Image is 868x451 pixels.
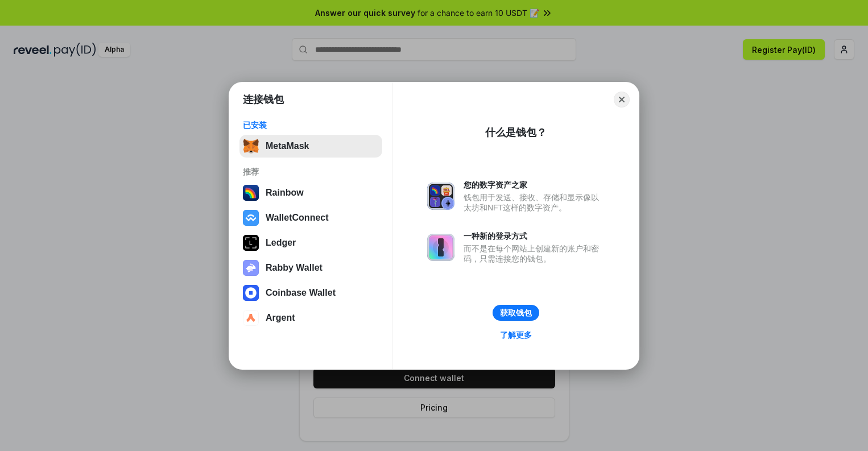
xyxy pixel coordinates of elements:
button: Close [614,92,630,107]
button: Coinbase Wallet [239,282,382,304]
div: Coinbase Wallet [266,288,336,298]
img: svg+xml,%3Csvg%20xmlns%3D%22http%3A%2F%2Fwww.w3.org%2F2000%2Fsvg%22%20width%3D%2228%22%20height%3... [243,235,259,251]
button: WalletConnect [239,206,382,229]
div: Ledger [266,238,296,248]
img: svg+xml,%3Csvg%20xmlns%3D%22http%3A%2F%2Fwww.w3.org%2F2000%2Fsvg%22%20fill%3D%22none%22%20viewBox... [427,234,454,261]
div: 已安装 [243,120,379,130]
div: Rabby Wallet [266,263,323,273]
img: svg+xml,%3Csvg%20width%3D%22120%22%20height%3D%22120%22%20viewBox%3D%220%200%20120%20120%22%20fil... [243,185,259,201]
img: svg+xml,%3Csvg%20width%3D%2228%22%20height%3D%2228%22%20viewBox%3D%220%200%2028%2028%22%20fill%3D... [243,285,259,301]
img: svg+xml,%3Csvg%20width%3D%2228%22%20height%3D%2228%22%20viewBox%3D%220%200%2028%2028%22%20fill%3D... [243,210,259,226]
div: MetaMask [266,141,309,151]
button: Rainbow [239,181,382,204]
div: 您的数字资产之家 [464,180,605,190]
h1: 连接钱包 [243,93,284,106]
div: Rainbow [266,188,304,198]
img: svg+xml,%3Csvg%20xmlns%3D%22http%3A%2F%2Fwww.w3.org%2F2000%2Fsvg%22%20fill%3D%22none%22%20viewBox... [243,260,259,276]
div: 获取钱包 [500,308,532,318]
button: Rabby Wallet [239,256,382,279]
img: svg+xml,%3Csvg%20fill%3D%22none%22%20height%3D%2233%22%20viewBox%3D%220%200%2035%2033%22%20width%... [243,138,259,154]
div: WalletConnect [266,213,329,223]
div: 而不是在每个网站上创建新的账户和密码，只需连接您的钱包。 [464,243,605,264]
div: 什么是钱包？ [485,126,547,139]
a: 了解更多 [493,328,539,342]
button: Ledger [239,231,382,254]
img: svg+xml,%3Csvg%20xmlns%3D%22http%3A%2F%2Fwww.w3.org%2F2000%2Fsvg%22%20fill%3D%22none%22%20viewBox... [427,183,454,210]
button: MetaMask [239,135,382,158]
div: 推荐 [243,167,379,177]
div: Argent [266,313,295,323]
button: Argent [239,307,382,329]
div: 一种新的登录方式 [464,231,605,241]
button: 获取钱包 [493,305,539,321]
div: 了解更多 [500,330,532,340]
img: svg+xml,%3Csvg%20width%3D%2228%22%20height%3D%2228%22%20viewBox%3D%220%200%2028%2028%22%20fill%3D... [243,310,259,326]
div: 钱包用于发送、接收、存储和显示像以太坊和NFT这样的数字资产。 [464,192,605,213]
